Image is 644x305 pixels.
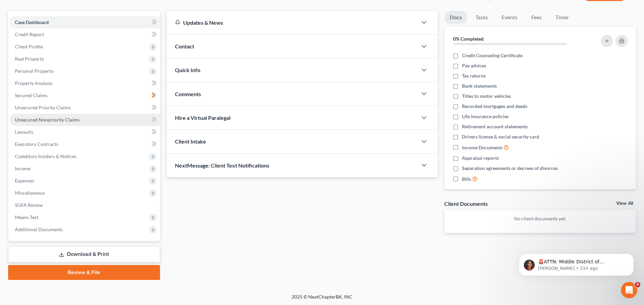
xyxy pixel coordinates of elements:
[15,166,30,171] span: Income
[550,11,574,24] a: Timer
[450,215,630,222] p: No client documents yet.
[9,126,160,138] a: Lawsuits
[9,77,160,89] a: Property Analysis
[15,80,52,86] span: Property Analysis
[462,113,509,120] span: Life insurance policies
[15,117,80,123] span: Unsecured Nonpriority Claims
[15,214,38,220] span: Means Test
[15,68,53,74] span: Personal Property
[15,31,44,37] span: Credit Report
[9,16,160,28] a: Case Dashboard
[15,92,47,98] span: Secured Claims
[496,11,523,24] a: Events
[470,11,493,24] a: Tasks
[462,144,503,151] span: Income Documents
[462,72,486,79] span: Tax returns
[9,28,160,41] a: Credit Report
[462,165,558,172] span: Separation agreements or decrees of divorces
[15,141,58,147] span: Executory Contracts
[9,199,160,211] a: SOFA Review
[444,11,467,24] a: Docs
[526,11,547,24] a: Fees
[9,102,160,114] a: Unsecured Priority Claims
[15,226,63,232] span: Additional Documents
[462,176,471,182] span: Bills
[9,138,160,150] a: Executory Contracts
[462,83,497,89] span: Bank statements
[175,91,201,97] span: Comments
[8,265,160,280] a: Review & File
[15,44,43,49] span: Client Profile
[15,129,33,135] span: Lawsuits
[15,190,45,196] span: Miscellaneous
[175,67,200,73] span: Quick Info
[15,178,34,183] span: Expenses
[462,155,499,161] span: Appraisal reports
[15,19,49,25] span: Case Dashboard
[175,19,409,26] div: Updates & News
[175,114,230,121] span: Hire a Virtual Paralegal
[462,93,511,100] span: Titles to motor vehicles
[15,202,43,208] span: SOFA Review
[9,89,160,102] a: Secured Claims
[175,162,269,169] span: NextMessage: Client Text Notifications
[15,153,76,159] span: Codebtors Insiders & Notices
[621,282,637,298] iframe: Intercom live chat
[444,200,488,207] div: Client Documents
[9,114,160,126] a: Unsecured Nonpriority Claims
[462,103,527,110] span: Recorded mortgages and deeds
[462,123,528,130] span: Retirement account statements
[175,43,194,49] span: Contact
[462,52,523,59] span: Credit Counseling Certificate
[616,201,633,206] a: View All
[15,56,44,62] span: Real Property
[8,246,160,262] a: Download & Print
[462,133,539,140] span: Drivers license & social security card
[15,105,71,110] span: Unsecured Priority Claims
[635,282,640,287] span: 9
[462,62,486,69] span: Pay advices
[453,36,484,42] strong: 0% Completed
[175,138,206,145] span: Client Intake
[509,239,644,287] iframe: Intercom notifications message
